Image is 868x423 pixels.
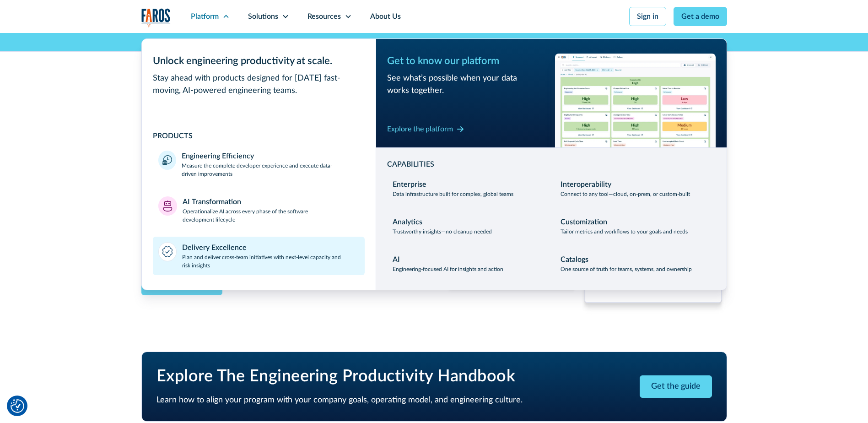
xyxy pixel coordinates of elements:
div: CAPABILITIES [387,159,716,170]
a: Sign in [629,7,666,26]
a: EnterpriseData infrastructure built for complex, global teams [387,174,548,204]
a: AnalyticsTrustworthy insights—no cleanup needed [387,211,548,241]
div: Enterprise [393,179,426,190]
p: Trustworthy insights—no cleanup needed [393,228,492,236]
div: Catalogs [561,254,588,265]
a: InteroperabilityConnect to any tool—cloud, on-prem, or custom-built [555,174,716,204]
nav: Platform [141,33,727,290]
p: One source of truth for teams, systems, and ownership [561,265,692,273]
a: CatalogsOne source of truth for teams, systems, and ownership [555,249,716,279]
a: Get the guide [640,375,712,398]
div: Platform [191,11,219,22]
p: Plan and deliver cross-team initiatives with next-level capacity and risk insights [182,253,359,270]
img: Logo of the analytics and reporting company Faros. [141,8,171,27]
p: Tailor metrics and workflows to your goals and needs [561,228,688,236]
div: Explore the platform [387,124,453,135]
h2: Explore The Engineering Productivity Handbook [156,367,596,386]
a: home [141,8,171,27]
div: Unlock engineering productivity at scale. [153,54,365,69]
div: Solutions [248,11,278,22]
a: AIEngineering-focused AI for insights and action [387,249,548,279]
a: Delivery ExcellencePlan and deliver cross-team initiatives with next-level capacity and risk insi... [153,237,365,275]
a: Explore the platform [387,122,464,136]
div: AI [393,254,400,265]
div: Analytics [393,217,422,228]
p: Measure the complete developer experience and execute data-driven improvements [182,162,359,178]
div: Stay ahead with products designed for [DATE] fast-moving, AI-powered engineering teams. [153,72,365,97]
div: Engineering Efficiency [182,151,254,162]
div: See what’s possible when your data works together. [387,72,548,97]
a: AI TransformationOperationalize AI across every phase of the software development lifecycle [153,191,365,229]
a: Get a demo [674,7,727,26]
p: Learn how to align your program with your company goals, operating model, and engineering culture. [156,394,596,407]
a: CustomizationTailor metrics and workflows to your goals and needs [555,211,716,241]
a: Engineering EfficiencyMeasure the complete developer experience and execute data-driven improvements [153,145,365,184]
p: Connect to any tool—cloud, on-prem, or custom-built [561,190,690,198]
div: Customization [561,217,607,228]
img: Workflow productivity trends heatmap chart [555,54,716,147]
div: AI Transformation [183,196,241,207]
img: Revisit consent button [11,399,24,413]
p: Engineering-focused AI for insights and action [393,265,503,273]
p: Operationalize AI across every phase of the software development lifecycle [183,207,359,224]
p: Data infrastructure built for complex, global teams [393,190,513,198]
div: Delivery Excellence [182,242,247,253]
button: Cookie Settings [11,399,24,413]
div: PRODUCTS [153,130,365,141]
div: Interoperability [561,179,611,190]
div: Resources [307,11,341,22]
div: Get to know our platform [387,54,548,69]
